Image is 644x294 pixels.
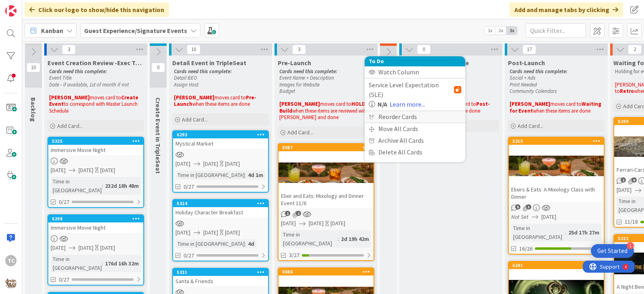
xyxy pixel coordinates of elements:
span: when these items are reviewed with [PERSON_NAME] and done [279,107,369,121]
em: Cards need this complete: [174,68,232,75]
span: 5 [515,204,520,210]
span: Add Card... [182,116,208,123]
span: [DATE] [175,160,190,168]
div: 6291 [512,263,604,268]
div: Open Get Started checklist, remaining modules: 1 [591,244,634,258]
span: moves card to [550,101,582,107]
div: 6298Immersive Movie Night [48,215,143,233]
em: Social + Ads [510,74,535,81]
div: 5315 [512,138,604,144]
span: 6 [632,177,637,183]
div: 6293Mystical Market [173,131,268,149]
span: 2 [628,45,642,54]
span: 3/27 [289,251,299,259]
em: Cards need this complete: [510,68,568,75]
span: 0/27 [184,183,194,191]
div: 8086 [279,268,374,275]
strong: Waiting for Event [510,101,603,114]
div: 5325 [52,138,143,144]
div: Add and manage tabs by clicking [510,2,623,17]
div: 6291 [509,262,604,269]
div: [DATE] [225,160,240,168]
span: [DATE] [51,166,66,175]
span: moves card to [215,94,246,101]
strong: Create Event [49,94,140,107]
em: Budget [279,88,295,95]
strong: Pre-Launch [174,94,256,107]
div: Time in [GEOGRAPHIC_DATA] [511,224,565,241]
span: [DATE] [175,228,190,237]
span: 0 [417,45,431,54]
div: 5331 [173,269,268,276]
div: [DATE] [330,219,345,228]
strong: Retro [620,88,634,95]
span: Backlog [29,97,37,122]
span: [DATE] [617,186,632,194]
div: Reorder Cards [365,111,465,123]
div: 5325 [48,138,143,145]
div: 8086 [282,269,374,275]
span: Add Card... [287,129,313,136]
em: Event Title [49,74,72,81]
span: Add Card... [518,122,543,130]
span: : [565,228,566,237]
div: 5325Immersive Movie Night [48,138,143,155]
div: Archive All Cards [365,135,465,146]
span: Add Card... [57,122,83,130]
div: Time in [GEOGRAPHIC_DATA] [51,177,102,195]
div: [DATE] [100,166,115,175]
div: 4d [246,239,256,248]
div: 5324 [177,201,268,206]
div: 6293 [177,132,268,138]
span: 0/27 [59,275,69,284]
em: Date - if available, 1st of month if not [49,81,129,88]
strong: [PERSON_NAME] [510,101,550,107]
em: Images for Website [279,81,320,88]
div: 25d 17h 27m [566,228,601,237]
div: 5331Santa & Friends [173,269,268,286]
a: 6293Mystical Market[DATE][DATE][DATE]Time in [GEOGRAPHIC_DATA]:4d 1m0/27 [172,130,269,193]
span: moves card to [320,101,351,107]
span: 0/27 [59,198,69,206]
div: Watch Column [365,66,465,78]
b: Guest Experience/Signature Events [84,27,187,35]
div: 8087Elixir and Eats: Mixology and Dinner Event 11/6 [279,144,374,208]
span: [DATE] [541,213,556,221]
a: 8087Elixir and Eats: Mixology and Dinner Event 11/6[DATE][DATE][DATE]Time in [GEOGRAPHIC_DATA]:2d... [278,143,374,261]
div: 232d 18h 48m [103,181,141,190]
div: Elixir and Eats: Mixology and Dinner Event 11/6 [279,191,374,208]
div: [DATE] [100,244,115,252]
span: [DATE] [203,160,218,168]
span: Support [17,1,37,11]
strong: [PERSON_NAME] [174,94,215,101]
input: Quick Filter... [526,23,586,38]
div: 5331 [177,269,268,275]
div: 5324Holiday Character Breakfast [173,200,268,218]
span: to correspond with Master Launch Schedule [49,101,139,114]
div: Delete All Cards [365,146,465,158]
span: : [102,181,103,190]
div: 8087 [279,144,374,151]
div: 5315 [509,138,604,145]
div: Move All Cards [365,123,465,135]
span: 0/27 [184,251,194,260]
span: 10 [27,63,40,72]
div: Immersive Movie Night [48,145,143,155]
a: 5325Immersive Movie Night[DATE][DATE][DATE]Time in [GEOGRAPHIC_DATA]:232d 18h 48m0/27 [47,137,144,208]
span: 2 [296,211,301,216]
img: Visit kanbanzone.com [5,5,17,16]
div: 1 [627,242,634,249]
span: : [102,259,103,268]
div: 4d 1m [246,171,265,179]
span: 17 [522,45,536,54]
em: Cards need this complete: [279,68,337,75]
span: [DATE] [309,219,324,228]
em: Community Calendars [510,88,557,95]
span: 3 [62,45,76,54]
span: : [245,239,246,248]
span: : [245,171,246,179]
div: Time in [GEOGRAPHIC_DATA] [281,230,338,248]
div: Holiday Character Breakfast [173,207,268,218]
span: 3 [526,204,531,210]
div: Time in [GEOGRAPHIC_DATA] [51,255,102,272]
